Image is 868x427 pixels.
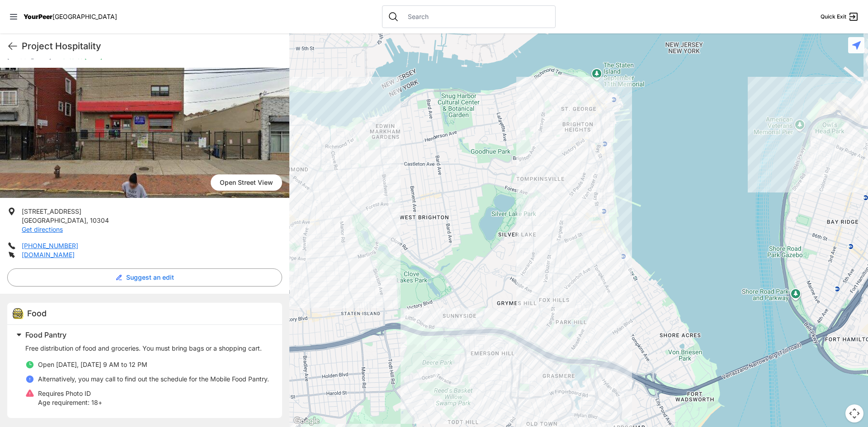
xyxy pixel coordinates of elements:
a: Open this area in Google Maps (opens a new window) [292,415,321,427]
h1: Project Hospitality [22,40,282,52]
span: [GEOGRAPHIC_DATA] [52,13,117,20]
span: Open [DATE], [DATE] 9 AM to 12 PM [38,361,147,368]
a: Quick Exit [821,11,859,22]
span: [GEOGRAPHIC_DATA] [22,216,86,224]
span: Open Street View [211,174,282,191]
p: Requires Photo ID [38,389,102,398]
span: Food Pantry [25,330,66,339]
p: Free distribution of food and groceries. You must bring bags or a shopping cart. [25,344,271,353]
span: YourPeer [24,13,52,20]
img: Google [292,415,321,427]
a: [PHONE_NUMBER] [22,242,78,249]
span: Age requirement: [38,399,90,406]
p: 18+ [38,398,102,407]
span: Food [27,309,47,318]
span: Quick Exit [821,13,846,20]
span: Suggest an edit [126,273,174,282]
span: , [86,216,88,224]
span: [STREET_ADDRESS] [22,207,81,215]
span: 10304 [90,216,109,224]
input: Search [402,12,550,21]
a: YourPeer[GEOGRAPHIC_DATA] [24,14,117,19]
a: Get directions [22,225,63,233]
button: Suggest an edit [7,268,282,286]
a: [DOMAIN_NAME] [22,251,75,258]
p: Alternatively, you may call to find out the schedule for the Mobile Food Pantry. [38,375,269,384]
button: Map camera controls [845,404,863,422]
